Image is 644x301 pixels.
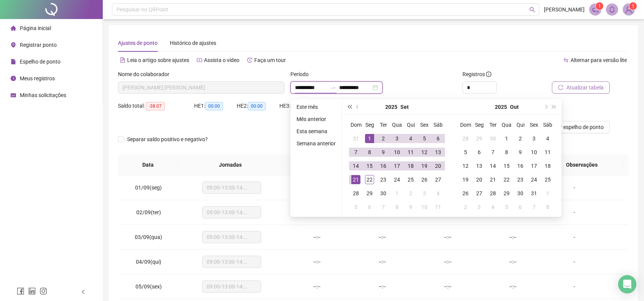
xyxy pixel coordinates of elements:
span: 00:00 [248,102,266,110]
div: 9 [516,148,525,157]
td: 2025-10-10 [527,145,541,159]
button: Atualizar tabela [552,81,610,94]
div: 28 [488,189,497,198]
div: 3 [392,134,402,143]
td: 2025-09-28 [349,186,363,200]
div: 7 [379,202,388,212]
td: 2025-09-22 [363,173,376,186]
td: 2025-09-06 [431,132,445,145]
td: 2025-10-05 [349,200,363,214]
li: Semana anterior [293,139,339,148]
div: 2 [516,134,525,143]
td: 2025-10-12 [459,159,472,173]
td: 2025-10-04 [541,132,555,145]
th: Qui [404,118,418,132]
span: instagram [40,287,47,295]
div: 5 [502,202,511,212]
div: 4 [406,134,415,143]
button: month panel [400,99,409,115]
td: 2025-10-07 [486,145,500,159]
td: 2025-10-02 [404,186,418,200]
span: Meus registros [20,75,55,81]
span: Atualizar tabela [566,83,604,92]
td: 2025-10-26 [459,186,472,200]
td: 2025-09-23 [376,173,390,186]
td: 2025-10-13 [472,159,486,173]
button: Ver espelho de ponto [548,121,610,133]
div: --:-- [421,282,474,291]
div: Saldo total: [118,102,194,110]
div: 19 [461,175,470,184]
td: 2025-10-11 [431,200,445,214]
div: 18 [406,161,415,170]
td: 2025-10-30 [513,186,527,200]
li: Esta semana [293,127,339,136]
th: Data [118,154,178,175]
td: 2025-09-16 [376,159,390,173]
div: 30 [488,134,497,143]
img: 58816 [623,4,634,15]
span: linkedin [28,287,36,295]
div: 29 [475,134,484,143]
div: 10 [420,202,429,212]
div: --:-- [290,282,344,291]
span: Espelho de ponto [20,59,61,65]
span: file-text [120,57,125,63]
div: - [552,282,597,291]
th: Sex [418,118,431,132]
div: 4 [543,134,552,143]
span: 09:00-13:00-14:00-18:00 [207,207,257,218]
div: 31 [529,189,539,198]
div: 4 [434,189,443,198]
th: Observações [541,154,623,175]
td: 2025-10-03 [418,186,431,200]
span: 09:00-13:00-14:00-18:00 [207,256,257,268]
span: reload [558,85,563,90]
span: Leia o artigo sobre ajustes [127,57,189,63]
div: 5 [420,134,429,143]
div: --:-- [290,233,344,241]
td: 2025-10-06 [472,145,486,159]
button: year panel [495,99,507,115]
label: Nome do colaborador [118,70,174,78]
td: 2025-09-19 [418,159,431,173]
div: --:-- [486,233,540,241]
td: 2025-09-27 [431,173,445,186]
td: 2025-10-14 [486,159,500,173]
button: month panel [510,99,519,115]
td: 2025-10-03 [527,132,541,145]
td: 2025-10-10 [418,200,431,214]
div: 17 [392,161,402,170]
div: 6 [516,202,525,212]
span: swap-right [330,84,336,91]
div: 14 [488,161,497,170]
td: 2025-09-14 [349,159,363,173]
th: Ter [486,118,500,132]
th: Dom [349,118,363,132]
td: 2025-10-11 [541,145,555,159]
span: environment [11,42,16,48]
th: Seg [472,118,486,132]
div: 13 [475,161,484,170]
button: super-next-year [550,99,558,115]
div: 14 [351,161,360,170]
div: 6 [365,202,374,212]
div: 11 [434,202,443,212]
td: 2025-11-02 [459,200,472,214]
td: 2025-10-06 [363,200,376,214]
div: 6 [475,148,484,157]
div: 1 [502,134,511,143]
div: 11 [543,148,552,157]
span: 02/09(ter) [136,209,161,215]
div: 16 [516,161,525,170]
div: - [552,258,597,266]
div: 28 [351,189,360,198]
span: Separar saldo positivo e negativo? [124,135,211,143]
th: Entrada 1 [282,154,347,175]
div: --:-- [421,233,474,241]
span: Observações [547,161,617,169]
div: 20 [434,161,443,170]
div: Open Intercom Messenger [618,275,636,293]
td: 2025-11-07 [527,200,541,214]
div: 26 [461,189,470,198]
